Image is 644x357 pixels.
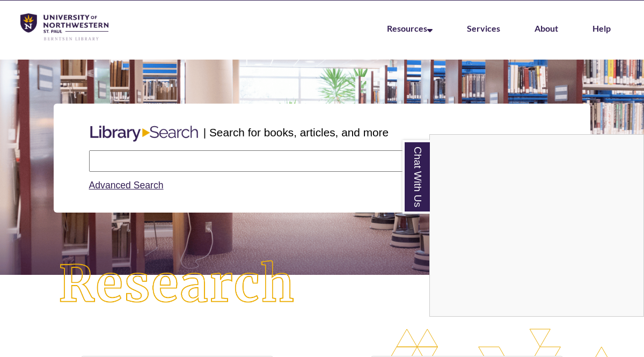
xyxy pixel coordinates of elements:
img: Research [32,234,322,335]
a: Resources [387,23,433,33]
iframe: Chat Widget [430,135,643,316]
a: About [535,23,558,33]
a: Services [467,23,500,33]
div: Chat With Us [429,134,644,317]
img: Libary Search [85,121,203,146]
a: Advanced Search [89,180,164,191]
a: Chat With Us [402,140,430,214]
a: Help [592,23,611,33]
p: | Search for books, articles, and more [203,124,389,141]
img: UNWSP Library Logo [20,13,108,41]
